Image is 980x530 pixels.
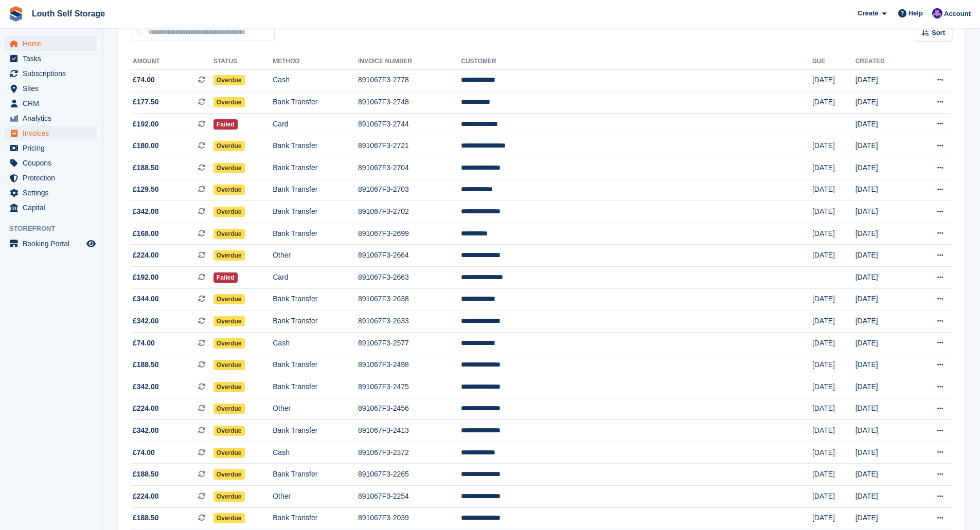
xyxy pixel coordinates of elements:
[856,398,912,420] td: [DATE]
[856,157,912,179] td: [DATE]
[273,464,358,486] td: Bank Transfer
[358,135,461,157] td: 891067F3-2721
[5,51,97,66] a: menu
[358,376,461,398] td: 891067F3-2475
[213,338,245,349] span: Overdue
[856,442,912,464] td: [DATE]
[133,206,159,217] span: £342.00
[273,398,358,420] td: Other
[358,201,461,223] td: 891067F3-2702
[5,81,97,96] a: menu
[273,507,358,529] td: Bank Transfer
[856,113,912,135] td: [DATE]
[908,8,923,19] span: Help
[812,354,856,376] td: [DATE]
[133,316,159,326] span: £342.00
[358,464,461,486] td: 891067F3-2265
[856,92,912,114] td: [DATE]
[273,179,358,201] td: Bank Transfer
[213,119,238,130] span: Failed
[213,229,245,239] span: Overdue
[5,200,97,215] a: menu
[812,245,856,267] td: [DATE]
[932,8,942,19] img: Matthew Frith
[273,485,358,507] td: Other
[213,141,245,151] span: Overdue
[273,69,358,92] td: Cash
[213,404,245,414] span: Overdue
[23,200,84,215] span: Capital
[812,310,856,333] td: [DATE]
[358,442,461,464] td: 891067F3-2372
[5,126,97,140] a: menu
[273,201,358,223] td: Bank Transfer
[23,126,84,140] span: Invoices
[133,119,159,130] span: £192.00
[213,360,245,370] span: Overdue
[213,207,245,217] span: Overdue
[273,442,358,464] td: Cash
[131,53,213,70] th: Amount
[856,485,912,507] td: [DATE]
[213,382,245,392] span: Overdue
[213,163,245,173] span: Overdue
[133,469,159,480] span: £188.50
[273,310,358,333] td: Bank Transfer
[358,354,461,376] td: 891067F3-2498
[273,354,358,376] td: Bank Transfer
[812,92,856,114] td: [DATE]
[358,267,461,289] td: 891067F3-2663
[358,485,461,507] td: 891067F3-2254
[23,156,84,170] span: Coupons
[273,113,358,135] td: Card
[5,171,97,185] a: menu
[213,426,245,436] span: Overdue
[273,53,358,70] th: Method
[812,376,856,398] td: [DATE]
[358,157,461,179] td: 891067F3-2704
[273,288,358,310] td: Bank Transfer
[856,354,912,376] td: [DATE]
[856,267,912,289] td: [DATE]
[23,171,84,185] span: Protection
[213,294,245,304] span: Overdue
[856,69,912,92] td: [DATE]
[133,447,155,458] span: £74.00
[358,288,461,310] td: 891067F3-2638
[358,53,461,70] th: Invoice Number
[213,316,245,326] span: Overdue
[856,507,912,529] td: [DATE]
[273,420,358,442] td: Bank Transfer
[858,8,878,19] span: Create
[23,111,84,125] span: Analytics
[5,141,97,155] a: menu
[358,69,461,92] td: 891067F3-2778
[8,6,24,22] img: stora-icon-8386f47178a22dfd0bd8f6a31ec36ba5ce8667c1dd55bd0f319d3a0aa187defe.svg
[812,464,856,486] td: [DATE]
[812,201,856,223] td: [DATE]
[856,245,912,267] td: [DATE]
[273,92,358,114] td: Bank Transfer
[23,186,84,200] span: Settings
[133,513,159,523] span: £188.50
[273,223,358,245] td: Bank Transfer
[5,66,97,81] a: menu
[273,135,358,157] td: Bank Transfer
[213,75,245,85] span: Overdue
[812,420,856,442] td: [DATE]
[358,223,461,245] td: 891067F3-2699
[213,185,245,195] span: Overdue
[856,223,912,245] td: [DATE]
[932,28,945,38] span: Sort
[856,53,912,70] th: Created
[133,403,159,414] span: £224.00
[213,53,273,70] th: Status
[23,236,84,251] span: Booking Portal
[812,288,856,310] td: [DATE]
[273,157,358,179] td: Bank Transfer
[273,267,358,289] td: Card
[133,228,159,239] span: £168.00
[273,245,358,267] td: Other
[213,250,245,261] span: Overdue
[133,381,159,392] span: £342.00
